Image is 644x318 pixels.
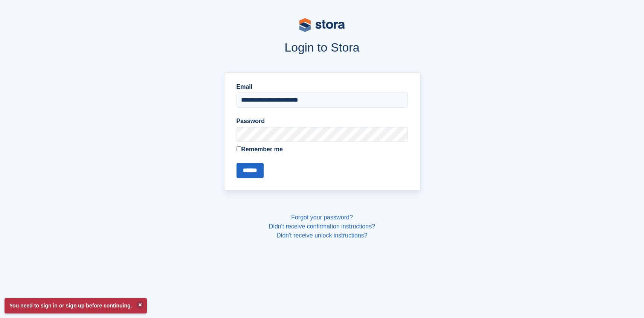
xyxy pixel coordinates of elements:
[5,298,147,313] p: You need to sign in or sign up before continuing.
[291,214,353,221] a: Forgot your password?
[276,232,367,239] a: Didn't receive unlock instructions?
[237,82,408,91] label: Email
[237,145,408,154] label: Remember me
[237,117,408,126] label: Password
[299,18,345,32] img: stora-logo-53a41332b3708ae10de48c4981b4e9114cc0af31d8433b30ea865607fb682f29.svg
[237,146,241,151] input: Remember me
[80,41,564,54] h1: Login to Stora
[269,223,375,230] a: Didn't receive confirmation instructions?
